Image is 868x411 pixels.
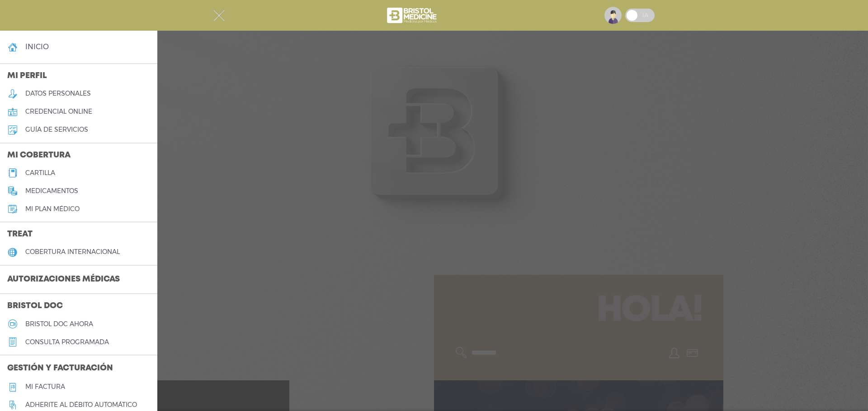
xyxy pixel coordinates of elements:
[25,383,65,391] h5: Mi factura
[604,7,622,24] img: profile-placeholder.svg
[25,126,88,134] h5: guía de servicios
[25,338,109,346] h5: consulta programada
[25,169,55,177] h5: cartilla
[25,205,80,213] h5: Mi plan médico
[25,42,49,51] h4: inicio
[213,10,225,21] img: Cober_menu-close-white.svg
[25,90,91,97] h5: datos personales
[25,187,78,195] h5: medicamentos
[386,5,439,26] img: bristol-medicine-blanco.png
[25,248,120,256] h5: cobertura internacional
[25,108,92,115] h5: credencial online
[25,320,93,328] h5: Bristol doc ahora
[25,401,137,409] h5: Adherite al débito automático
